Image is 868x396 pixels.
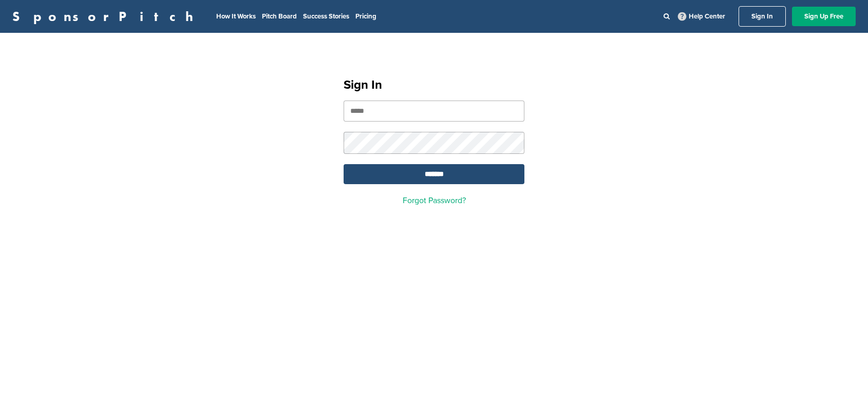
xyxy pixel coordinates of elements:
a: How It Works [216,12,256,21]
a: Sign In [739,6,786,27]
a: SponsorPitch [12,10,200,23]
h1: Sign In [344,76,524,94]
a: Pricing [355,12,376,21]
a: Success Stories [303,12,349,21]
a: Pitch Board [262,12,297,21]
a: Sign Up Free [792,7,856,26]
a: Help Center [676,10,727,23]
a: Forgot Password? [403,195,466,206]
